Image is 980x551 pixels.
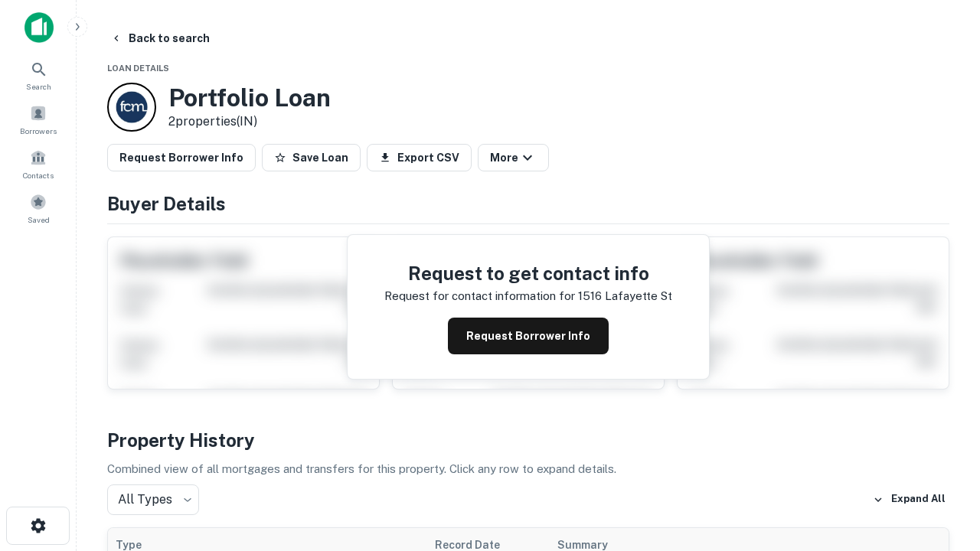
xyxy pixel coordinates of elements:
iframe: Chat Widget [903,429,980,502]
a: Borrowers [5,99,72,140]
p: 2 properties (IN) [168,112,331,131]
button: Save Loan [262,144,361,171]
a: Contacts [5,143,72,184]
h4: Request to get contact info [384,259,672,287]
span: Contacts [23,169,54,181]
p: Combined view of all mortgages and transfers for this property. Click any row to expand details. [107,460,949,478]
img: capitalize-icon.png [24,12,54,43]
div: All Types [107,484,199,515]
p: 1516 lafayette st [578,287,672,305]
h3: Portfolio Loan [168,83,331,112]
button: More [478,144,549,171]
button: Request Borrower Info [448,318,609,354]
span: Saved [28,214,50,226]
h4: Property History [107,426,949,454]
a: Search [5,54,72,96]
h4: Buyer Details [107,190,949,217]
a: Saved [5,187,72,229]
p: Request for contact information for [384,287,575,305]
span: Search [26,80,51,93]
button: Request Borrower Info [107,144,256,171]
button: Expand All [869,488,949,511]
span: Borrowers [20,125,57,137]
button: Back to search [104,24,216,52]
span: Loan Details [107,64,169,73]
button: Export CSV [367,144,472,171]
